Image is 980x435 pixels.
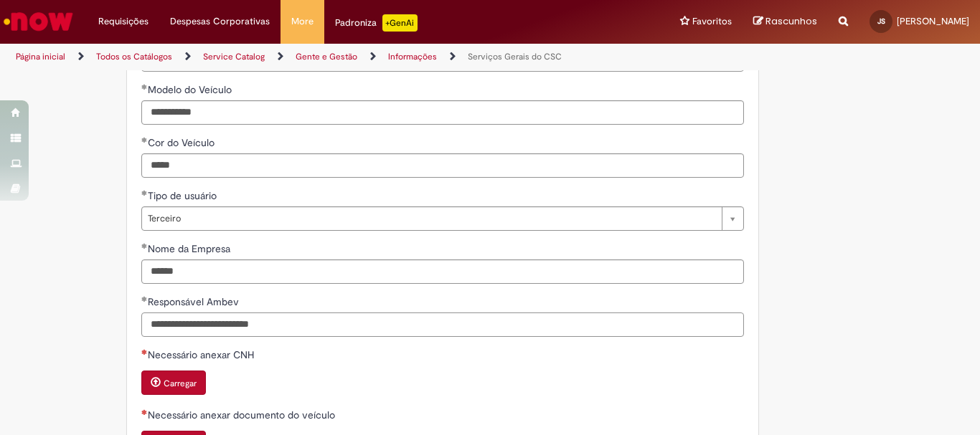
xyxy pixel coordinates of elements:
[11,44,643,70] ul: Trilhas de página
[877,16,885,26] span: JS
[141,243,148,249] span: Obrigatório Preenchido
[141,84,148,90] span: Obrigatório Preenchido
[296,51,357,62] a: Gente e Gestão
[148,408,338,421] span: Necessário anexar documento do veículo
[388,51,437,62] a: Informações
[1,7,75,36] img: ServiceNow
[765,14,817,28] span: Rascunhos
[16,51,65,62] a: Página inicial
[203,51,265,62] a: Service Catalog
[98,14,149,29] span: Requisições
[148,207,715,230] span: Terceiro
[753,15,817,29] a: Rascunhos
[382,14,418,32] p: +GenAi
[141,312,744,337] input: Responsável Ambev
[141,259,744,284] input: Nome da Empresa
[96,51,172,62] a: Todos os Catálogos
[164,378,197,389] small: Carregar
[148,83,235,96] span: Modelo do Veículo
[141,137,148,143] span: Obrigatório Preenchido
[897,15,969,27] span: [PERSON_NAME]
[148,189,220,202] span: Tipo de usuário
[692,14,732,29] span: Favoritos
[141,296,148,302] span: Obrigatório Preenchido
[141,349,148,355] span: Necessários
[335,14,418,32] div: Padroniza
[141,190,148,196] span: Obrigatório Preenchido
[148,348,257,361] span: Necessário anexar CNH
[170,14,270,29] span: Despesas Corporativas
[291,14,314,29] span: More
[141,409,148,415] span: Necessários
[468,51,562,62] a: Serviços Gerais do CSC
[141,371,206,395] button: Carregar anexo de Necessário anexar CNH Required
[148,136,217,149] span: Cor do Veículo
[141,153,744,178] input: Cor do Veículo
[141,100,744,125] input: Modelo do Veículo
[148,242,233,255] span: Nome da Empresa
[148,295,242,308] span: Responsável Ambev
